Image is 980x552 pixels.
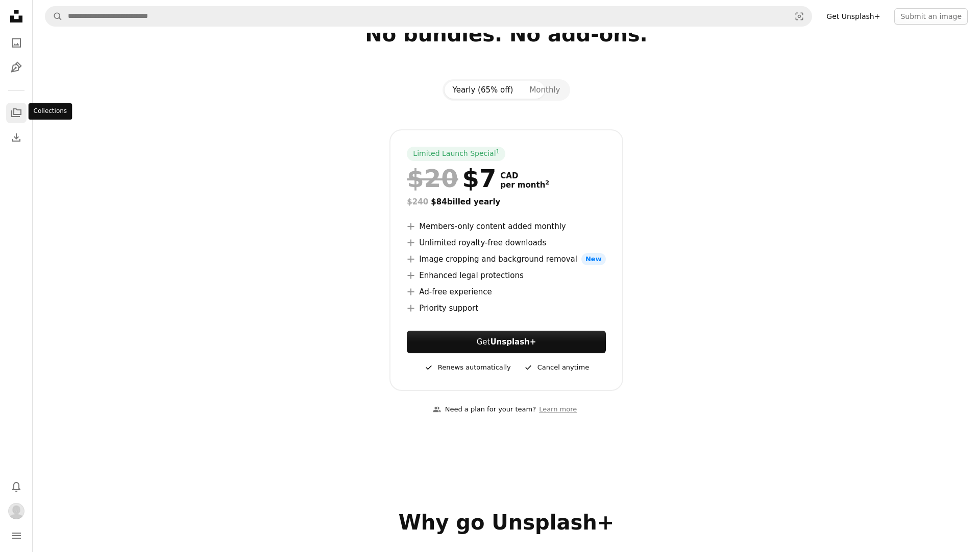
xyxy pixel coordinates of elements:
[424,361,511,374] div: Renews automatically
[407,196,605,208] div: $84 billed yearly
[494,149,502,159] a: 1
[407,253,605,265] li: Image cropping and background removal
[176,510,837,535] h2: Why go Unsplash+
[6,33,27,53] a: Photos
[407,331,605,353] a: GetUnsplash+
[787,7,812,26] button: Visual search
[407,220,605,233] li: Members-only content added monthly
[407,197,428,206] span: $240
[6,476,27,497] button: Notifications
[407,302,605,314] li: Priority support
[8,503,24,519] img: Avatar of user GGN CHANAY
[45,6,812,27] form: Find visuals sitewide
[521,81,568,99] button: Monthly
[496,148,500,154] sup: 1
[6,103,27,123] a: Collections
[545,179,549,186] sup: 2
[894,8,968,25] button: Submit an image
[445,81,522,99] button: Yearly (65% off)
[500,180,549,190] span: per month
[407,286,605,298] li: Ad-free experience
[407,165,458,192] span: $20
[407,269,605,282] li: Enhanced legal protections
[6,501,27,521] button: Profile
[407,165,496,192] div: $7
[500,171,549,180] span: CAD
[536,401,580,418] a: Learn more
[6,6,27,29] a: Home — Unsplash
[581,253,606,265] span: New
[433,404,536,415] div: Need a plan for your team?
[407,237,605,249] li: Unlimited royalty-free downloads
[6,127,27,148] a: Download History
[6,57,27,78] a: Illustrations
[407,147,505,161] div: Limited Launch Special
[543,180,551,190] a: 2
[45,7,63,26] button: Search Unsplash
[490,337,536,347] strong: Unsplash+
[6,525,27,546] button: Menu
[820,8,886,25] a: Get Unsplash+
[523,361,589,374] div: Cancel anytime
